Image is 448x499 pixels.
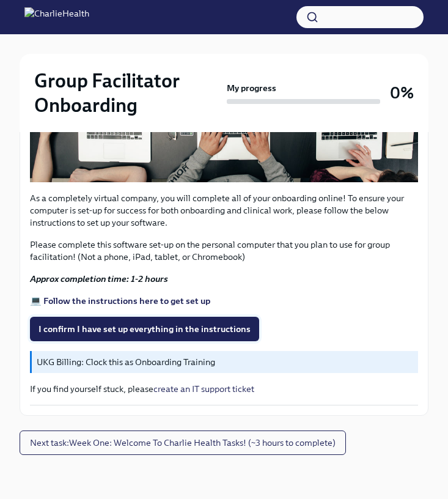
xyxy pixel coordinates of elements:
[30,192,418,229] p: As a completely virtual company, you will complete all of your onboarding online! To ensure your ...
[30,273,168,284] strong: Approx completion time: 1-2 hours
[30,437,336,449] span: Next task : Week One: Welcome To Charlie Health Tasks! (~3 hours to complete)
[153,383,254,394] a: create an IT support ticket
[24,7,89,27] img: CharlieHealth
[37,356,413,368] p: UKG Billing: Clock this as Onboarding Training
[30,383,418,395] p: If you find yourself stuck, please
[34,68,222,117] h2: Group Facilitator Onboarding
[30,317,259,341] button: I confirm I have set up everything in the instructions
[30,295,210,306] a: 💻 Follow the instructions here to get set up
[390,82,414,104] h3: 0%
[20,431,346,455] button: Next task:Week One: Welcome To Charlie Health Tasks! (~3 hours to complete)
[227,82,276,94] strong: My progress
[30,238,418,263] p: Please complete this software set-up on the personal computer that you plan to use for group faci...
[39,323,251,335] span: I confirm I have set up everything in the instructions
